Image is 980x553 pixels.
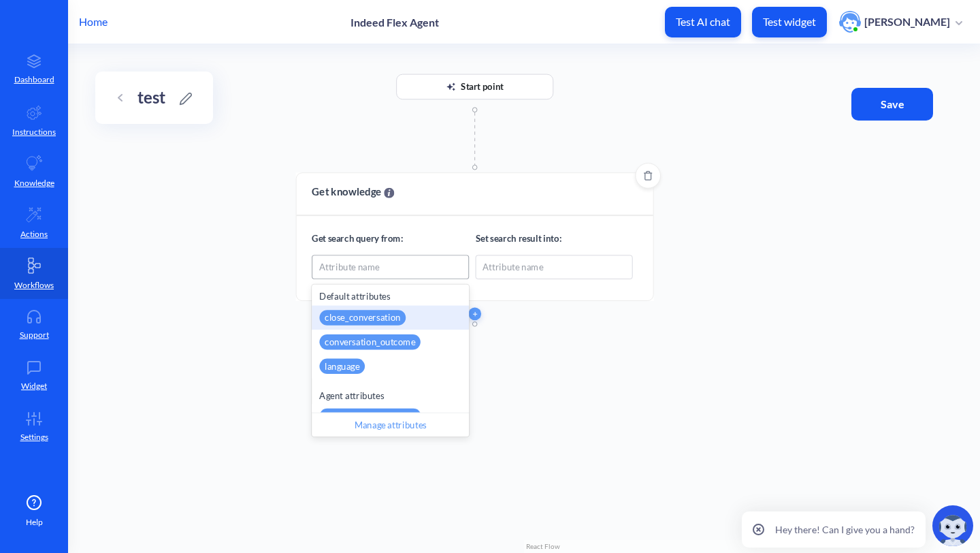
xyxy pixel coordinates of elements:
[319,409,421,424] div: current_request_status
[864,14,950,29] p: [PERSON_NAME]
[312,412,469,437] div: Manage attributes
[319,358,365,374] div: language
[137,88,165,108] h3: test
[20,431,48,443] p: Settings
[14,279,54,291] p: Workflows
[14,177,54,189] p: Knowledge
[839,11,861,33] img: user photo
[14,74,54,86] p: Dashboard
[312,289,469,303] div: Default attributes
[312,388,469,402] div: Agent attributes
[832,10,969,34] button: user photo[PERSON_NAME]
[312,184,394,200] span: Get knowledge
[676,15,730,29] p: Test AI chat
[20,228,48,240] p: Actions
[319,260,380,274] div: Attribute name
[26,516,43,528] span: Help
[20,329,49,341] p: Support
[79,14,108,30] p: Home
[350,16,439,29] p: Indeed Flex Agent
[861,97,924,112] span: Save
[483,260,543,274] div: Attribute name
[635,163,661,189] button: Delete
[21,380,47,392] p: Widget
[461,74,504,100] div: Start point
[526,542,560,550] a: React Flow attribution
[763,15,816,29] p: Test widget
[312,232,469,245] p: Get search query from:
[12,126,56,138] p: Instructions
[296,74,654,118] div: Start point
[319,334,420,349] div: conversation_outcome
[296,172,654,301] div: Get knowledgeGet search query from:Set search result into:Attribute nameDefault attributesclose_c...
[476,232,633,245] p: Set search result into:
[851,88,933,121] button: Save
[932,505,973,546] img: copilot-icon.svg
[752,7,827,37] button: Test widget
[319,310,406,326] div: close_conversation
[665,7,741,37] button: Test AI chat
[775,522,915,537] p: Hey there! Can I give you a hand?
